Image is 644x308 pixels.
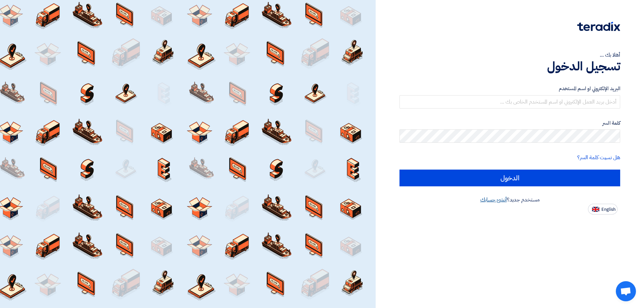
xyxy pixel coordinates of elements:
[616,281,636,301] a: دردشة مفتوحة
[399,170,620,186] input: الدخول
[592,207,599,212] img: en-US.png
[399,196,620,204] div: مستخدم جديد؟
[399,59,620,74] h1: تسجيل الدخول
[399,95,620,109] input: أدخل بريد العمل الإلكتروني او اسم المستخدم الخاص بك ...
[601,207,615,212] span: English
[588,204,618,214] button: English
[480,196,507,204] a: أنشئ حسابك
[399,85,620,93] label: البريد الإلكتروني او اسم المستخدم
[577,22,620,31] img: Teradix logo
[399,119,620,127] label: كلمة السر
[577,153,620,162] a: هل نسيت كلمة السر؟
[399,51,620,59] div: أهلا بك ...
